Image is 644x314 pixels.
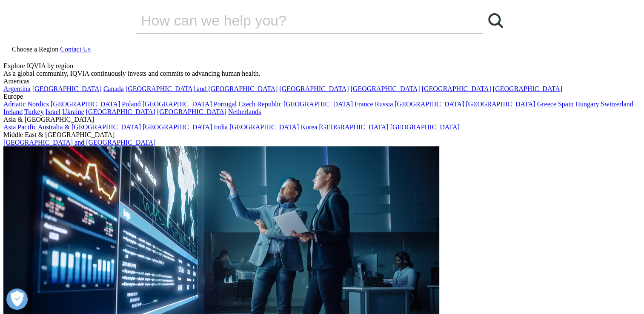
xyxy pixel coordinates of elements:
div: As a global community, IQVIA continuously invests and commits to advancing human health. [3,70,641,77]
a: Argentina [3,85,31,92]
a: Contact Us [60,46,91,53]
a: Israel [46,108,61,115]
div: Asia & [GEOGRAPHIC_DATA] [3,116,641,123]
a: Buscar [483,8,508,33]
a: [GEOGRAPHIC_DATA] [143,123,212,131]
a: [GEOGRAPHIC_DATA] [422,85,491,92]
svg: Search [488,13,503,28]
a: India [214,123,228,131]
a: Netherlands [228,108,261,115]
a: Russia [375,100,393,108]
a: [GEOGRAPHIC_DATA] [466,100,535,108]
a: [GEOGRAPHIC_DATA] [279,85,349,92]
a: Australia & [GEOGRAPHIC_DATA] [38,123,141,131]
a: Nordics [27,100,49,108]
a: [GEOGRAPHIC_DATA] [229,123,299,131]
a: [GEOGRAPHIC_DATA] [319,123,388,131]
a: [GEOGRAPHIC_DATA] [350,85,420,92]
a: Greece [537,100,556,108]
a: [GEOGRAPHIC_DATA] [390,123,460,131]
a: Turkey [24,108,44,115]
a: [GEOGRAPHIC_DATA] [493,85,562,92]
a: Ireland [3,108,23,115]
a: [GEOGRAPHIC_DATA] [157,108,226,115]
a: Switzerland [601,100,633,108]
div: Explore IQVIA by region [3,62,641,70]
a: [GEOGRAPHIC_DATA] and [GEOGRAPHIC_DATA] [3,139,155,146]
a: Portugal [214,100,237,108]
a: Canada [103,85,124,92]
div: Americas [3,77,641,85]
a: [GEOGRAPHIC_DATA] [51,100,120,108]
a: Asia Pacific [3,123,37,131]
a: [GEOGRAPHIC_DATA] and [GEOGRAPHIC_DATA] [126,85,278,92]
a: [GEOGRAPHIC_DATA] [32,85,102,92]
div: Europe [3,93,641,100]
a: Ukraine [62,108,84,115]
div: Middle East & [GEOGRAPHIC_DATA] [3,131,641,139]
input: Buscar [136,8,458,33]
a: [GEOGRAPHIC_DATA] [283,100,353,108]
a: [GEOGRAPHIC_DATA] [395,100,464,108]
a: Hungary [575,100,599,108]
a: [GEOGRAPHIC_DATA] [143,100,212,108]
a: [GEOGRAPHIC_DATA] [86,108,155,115]
a: Spain [558,100,573,108]
a: Adriatic [3,100,26,108]
a: France [355,100,373,108]
a: Poland [122,100,140,108]
a: Korea [301,123,317,131]
button: Abrir preferencias [6,288,28,310]
a: Czech Republic [238,100,282,108]
span: Choose a Region [12,46,58,53]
